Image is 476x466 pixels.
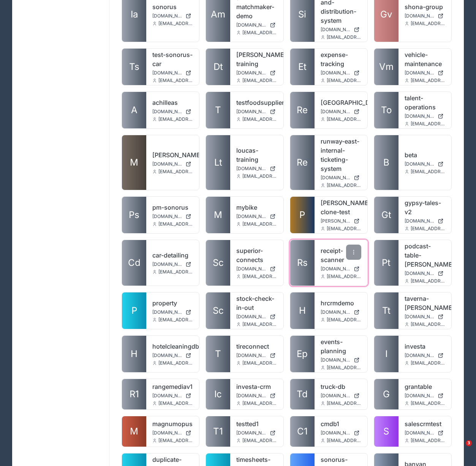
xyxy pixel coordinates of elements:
[236,166,277,172] a: [DOMAIN_NAME]
[152,393,193,399] a: [DOMAIN_NAME]
[236,393,266,399] span: [DOMAIN_NAME]
[236,314,266,320] span: [DOMAIN_NAME]
[128,257,141,269] span: Cd
[152,70,193,76] a: [DOMAIN_NAME]
[405,352,435,359] span: [DOMAIN_NAME]
[297,388,308,400] span: Td
[374,49,399,85] a: Vm
[405,70,445,76] a: [DOMAIN_NAME]
[321,430,361,436] a: [DOMAIN_NAME]
[236,203,277,212] a: mybike
[236,342,277,351] a: tireconnect
[206,49,230,85] a: Dt
[374,292,399,329] a: Tt
[122,92,146,128] a: A
[405,113,435,119] span: [DOMAIN_NAME]
[158,360,193,366] span: [EMAIL_ADDRESS][DOMAIN_NAME]
[374,135,399,190] a: B
[297,348,308,360] span: Ep
[321,175,351,181] span: [DOMAIN_NAME]
[383,388,390,400] span: G
[327,77,361,84] span: [EMAIL_ADDRESS][DOMAIN_NAME]
[152,203,193,212] a: pm-sonorus
[321,309,361,315] a: [DOMAIN_NAME]
[236,382,277,391] a: investa-crm
[379,61,394,73] span: Vm
[321,419,361,428] a: cmdb1
[405,314,435,320] span: [DOMAIN_NAME][PERSON_NAME]
[213,425,223,438] span: T1
[242,273,277,280] span: [EMAIL_ADDRESS][DOMAIN_NAME]
[327,182,361,188] span: [EMAIL_ADDRESS][DOMAIN_NAME]
[236,22,266,28] span: [DOMAIN_NAME]
[206,92,230,128] a: T
[466,440,472,446] span: 3
[206,379,230,409] a: Ic
[242,400,277,406] span: [EMAIL_ADDRESS][DOMAIN_NAME]
[236,50,277,68] a: [PERSON_NAME]-training
[290,416,315,447] a: C1
[405,161,435,167] span: [DOMAIN_NAME]
[214,156,222,169] span: Lt
[405,198,445,216] a: gypsy-tales-v2
[152,98,193,107] a: achilleas
[236,109,277,115] a: [DOMAIN_NAME]
[236,246,277,264] a: superior-connects
[297,257,308,269] span: Rs
[152,251,193,260] a: car-detailing
[152,13,182,19] span: [DOMAIN_NAME]
[405,70,435,76] span: [DOMAIN_NAME]
[158,438,193,444] span: [EMAIL_ADDRESS][DOMAIN_NAME]
[158,221,193,227] span: [EMAIL_ADDRESS][DOMAIN_NAME]
[214,388,222,400] span: Ic
[321,98,361,107] a: [GEOGRAPHIC_DATA]
[380,8,392,21] span: Gv
[129,209,139,221] span: Ps
[215,348,221,360] span: T
[321,337,361,355] a: events-planning
[242,321,277,327] span: [EMAIL_ADDRESS][DOMAIN_NAME]
[411,360,445,366] span: [EMAIL_ADDRESS][DOMAIN_NAME]
[405,430,435,436] span: [DOMAIN_NAME]
[152,309,193,315] a: [DOMAIN_NAME]
[321,299,361,308] a: hrcrmdemo
[290,92,315,128] a: Re
[152,213,193,220] a: [DOMAIN_NAME]
[405,430,445,436] a: [DOMAIN_NAME]
[385,348,387,360] span: I
[411,121,445,127] span: [EMAIL_ADDRESS][DOMAIN_NAME]
[236,314,277,320] a: [DOMAIN_NAME]
[405,270,445,276] a: [DOMAIN_NAME][PERSON_NAME]
[327,317,361,323] span: [EMAIL_ADDRESS][DOMAIN_NAME]
[405,314,445,320] a: [DOMAIN_NAME][PERSON_NAME]
[411,278,445,284] span: [EMAIL_ADDRESS][DOMAIN_NAME]
[327,438,361,444] span: [EMAIL_ADDRESS][DOMAIN_NAME]
[321,266,361,272] a: [DOMAIN_NAME]
[152,419,193,428] a: magnumopus
[405,13,435,19] span: [DOMAIN_NAME]
[122,416,146,447] a: M
[405,342,445,351] a: investa
[206,240,230,286] a: Sc
[405,150,445,160] a: beta
[130,425,138,438] span: M
[206,416,230,447] a: T1
[327,400,361,406] span: [EMAIL_ADDRESS][DOMAIN_NAME]
[411,438,445,444] span: [EMAIL_ADDRESS][DOMAIN_NAME]
[152,352,182,359] span: [DOMAIN_NAME]
[158,400,193,406] span: [EMAIL_ADDRESS][DOMAIN_NAME]
[236,294,277,312] a: stock-check-in-out
[321,70,361,76] a: [DOMAIN_NAME]
[321,27,351,33] span: [DOMAIN_NAME]
[236,109,266,115] span: [DOMAIN_NAME]
[158,169,193,175] span: [EMAIL_ADDRESS][DOMAIN_NAME]
[381,104,392,116] span: To
[290,379,315,409] a: Td
[411,321,445,327] span: [EMAIL_ADDRESS][DOMAIN_NAME]
[152,430,182,436] span: [DOMAIN_NAME]
[405,419,445,428] a: salescrmtest
[299,305,306,317] span: H
[327,226,361,232] span: [EMAIL_ADDRESS][DOMAIN_NAME]
[152,150,193,160] a: [PERSON_NAME]
[206,292,230,329] a: Sc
